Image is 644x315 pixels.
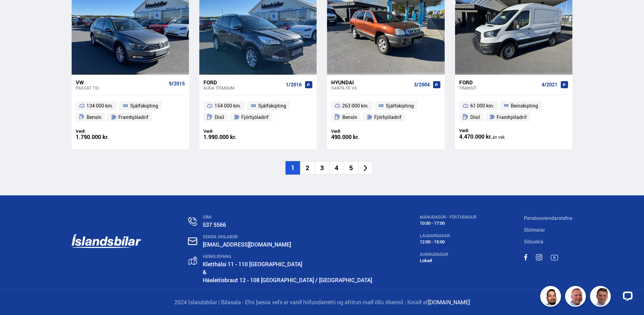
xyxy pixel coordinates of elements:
div: Lokað [420,258,477,263]
span: Bensín [342,113,357,121]
div: Hyundai [331,79,411,85]
span: Fjórhjóladrif [241,113,269,121]
div: Verð: [459,128,514,133]
div: Verð: [76,129,130,134]
li: 4 [329,161,344,175]
div: 490.000 kr. [331,134,386,140]
a: 537 5566 [203,221,226,229]
div: HEIMILISFANG [203,254,372,259]
div: Transit [459,85,539,90]
div: Verð: [203,129,258,134]
div: 1.990.000 kr. [203,134,258,140]
a: Hyundai Santa Fe V6 3/2004 263 000 km. Sjálfskipting Bensín Fjórhjóladrif Verð: 490.000 kr. [327,75,444,149]
div: SUNNUDAGUR [420,252,477,257]
div: SENDA SKILABOÐ [203,234,372,239]
p: 2024 Íslandsbílar | Bílasala - Efni þessa vefs er varið höfundarrétti og afritun með öllu óheimil. [72,298,573,306]
li: 5 [344,161,358,175]
div: Kuga TITANIUM [203,85,283,90]
strong: & [203,268,207,276]
iframe: LiveChat chat widget [612,283,641,312]
span: Framhjóladrif [497,113,527,121]
img: gp4YpyYFnEr45R34.svg [189,257,197,265]
div: 10:00 - 17:00 [420,221,477,226]
a: VW Passat TSI 9/2015 134 000 km. Sjálfskipting Bensín Framhjóladrif Verð: 1.790.000 kr. [72,75,189,149]
li: 3 [315,161,329,175]
li: 1 [285,161,300,175]
span: Sjálfskipting [386,102,414,110]
a: [DOMAIN_NAME] [428,298,470,306]
span: Dísil [470,113,480,121]
span: Fjórhjóladrif [374,113,401,121]
a: Ford Kuga TITANIUM 1/2016 154 000 km. Sjálfskipting Dísil Fjórhjóladrif Verð: 1.990.000 kr. [199,75,317,149]
div: Ford [459,79,539,85]
span: Framhjóladrif [118,113,148,121]
span: 263 000 km. [342,102,369,110]
div: LAUGARDAGAR [420,233,477,238]
span: Dísil [215,113,224,121]
img: FbJEzSuNWCJXmdc-.webp [591,287,612,308]
span: Beinskipting [511,102,538,110]
span: 1/2016 [286,82,302,87]
div: Verð: [331,129,386,134]
div: 4.470.000 kr. [459,134,514,140]
div: Santa Fe V6 [331,85,411,90]
a: Háaleitisbraut 12 - 108 [GEOGRAPHIC_DATA] / [GEOGRAPHIC_DATA] [203,276,372,284]
a: Persónuverndarstefna [524,215,572,221]
div: SÍMI [203,215,372,220]
div: MÁNUDAGUR - FÖSTUDAGUR [420,215,477,220]
img: siFngHWaQ9KaOqBr.png [566,287,587,308]
span: 3/2004 [414,82,430,87]
span: 61 000 km. [470,102,494,110]
img: nHj8e-n-aHgjukTg.svg [188,237,197,245]
div: VW [76,79,166,85]
a: Söluskrá [524,238,543,245]
span: 134 000 km. [87,102,113,110]
div: 1.790.000 kr. [76,134,130,140]
span: Sjálfskipting [130,102,158,110]
a: Ford Transit 4/2021 61 000 km. Beinskipting Dísil Framhjóladrif Verð: 4.470.000 kr.án vsk. [455,75,572,149]
span: - Knúið af [405,298,428,306]
span: 4/2021 [542,82,557,87]
span: án vsk. [492,134,506,140]
div: 12:00 - 15:00 [420,239,477,244]
a: Skilmalar [524,226,545,233]
a: Kletthálsi 11 - 110 [GEOGRAPHIC_DATA] [203,260,302,268]
li: 2 [300,161,315,175]
div: Ford [203,79,283,85]
div: Passat TSI [76,85,166,90]
span: 154 000 km. [215,102,241,110]
span: Bensín [87,113,101,121]
a: [EMAIL_ADDRESS][DOMAIN_NAME] [203,241,291,248]
span: 9/2015 [169,81,185,86]
img: n0V2lOsqF3l1V2iz.svg [188,217,197,226]
img: nhp88E3Fdnt1Opn2.png [541,287,562,308]
span: Sjálfskipting [258,102,286,110]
